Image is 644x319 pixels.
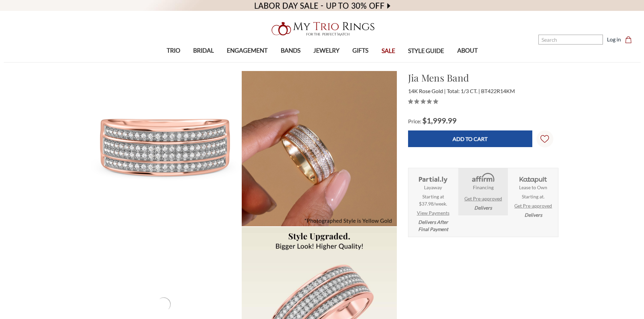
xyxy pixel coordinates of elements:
[417,172,449,184] img: Layaway
[607,35,621,43] a: Log in
[187,40,220,62] a: BRIDAL
[408,88,446,94] span: 14K Rose Gold
[540,113,549,164] svg: Wish Lists
[281,46,300,55] span: BANDS
[450,40,484,62] a: ABOUT
[193,46,214,55] span: BRIDAL
[447,88,480,94] span: Total: 1/3 CT.
[525,211,542,218] em: Delivers
[242,71,397,226] img: Photo of Jia 1/3 ct tw. Diamond Mens Band 14K Rose Gold [BT422RM]
[418,218,448,233] em: Delivers After Final Payment
[625,35,636,43] a: Cart with 0 items
[464,62,471,63] button: submenu toggle
[474,204,492,211] em: Delivers
[517,172,549,184] img: Katapult
[274,40,307,62] a: BANDS
[402,40,450,62] a: STYLE GUIDE
[220,40,274,62] a: ENGAGEMENT
[227,46,268,55] span: ENGAGEMENT
[200,62,207,63] button: submenu toggle
[514,202,552,209] a: Get Pre-approved
[457,46,478,55] span: ABOUT
[268,18,376,40] img: My Trio Rings
[357,62,364,63] button: submenu toggle
[536,130,553,147] a: Wish Lists
[307,40,346,62] a: JEWELRY
[167,46,180,55] span: TRIO
[625,36,632,43] svg: cart.cart_preview
[375,40,402,62] a: SALE
[519,184,547,191] strong: Lease to Own
[522,193,545,200] span: Starting at .
[417,209,449,216] a: View Payments
[323,62,330,63] button: submenu toggle
[170,62,177,63] button: submenu toggle
[346,40,375,62] a: GIFTS
[187,18,457,40] a: My Trio Rings
[422,116,457,125] span: $1,999.99
[244,62,251,63] button: submenu toggle
[481,88,515,94] span: BT422R14KM
[408,47,444,55] span: STYLE GUIDE
[408,118,421,124] span: Price:
[467,172,499,184] img: Affirm
[287,62,294,63] button: submenu toggle
[538,35,603,45] input: Search
[160,40,186,62] a: TRIO
[473,184,494,191] strong: Financing
[408,130,532,147] input: Add to Cart
[408,168,458,237] li: Layaway
[86,71,241,226] img: Photo of Jia 1/3 ct tw. Diamond Mens Band 14K Rose Gold [BT422RM]
[458,168,508,215] li: Affirm
[464,195,502,202] a: Get Pre-approved
[313,46,339,55] span: JEWELRY
[408,71,558,85] h1: Jia Mens Band
[509,168,558,223] li: Katapult
[382,47,395,55] span: SALE
[424,184,442,191] strong: Layaway
[352,46,368,55] span: GIFTS
[419,193,447,207] span: Starting at $37.98/week.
